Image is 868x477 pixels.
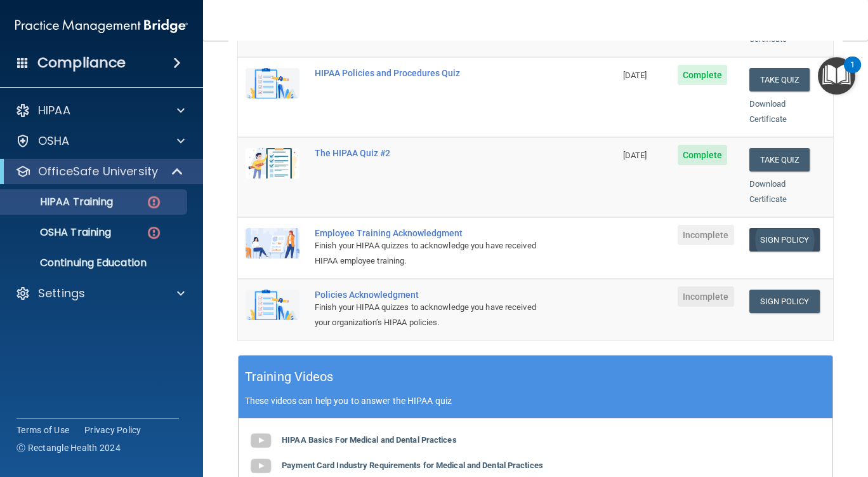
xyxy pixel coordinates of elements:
img: danger-circle.6113f641.png [146,225,162,241]
div: HIPAA Policies and Procedures Quiz [315,68,552,78]
p: Settings [38,286,85,301]
img: PMB logo [15,13,188,39]
a: Sign Policy [749,228,820,252]
a: Download Certificate [749,19,787,44]
p: HIPAA [38,103,70,118]
a: Terms of Use [16,424,69,436]
span: Ⓒ Rectangle Health 2024 [16,441,121,454]
p: OfficeSafe University [38,164,158,179]
b: HIPAA Basics For Medical and Dental Practices [282,435,457,445]
span: Incomplete [678,286,734,307]
div: 1 [850,65,855,81]
p: These videos can help you to answer the HIPAA quiz [245,396,826,406]
a: HIPAA [15,103,185,118]
a: OfficeSafe University [15,164,184,179]
h4: Compliance [37,54,126,72]
a: Sign Policy [749,290,820,313]
img: danger-circle.6113f641.png [146,194,162,210]
button: Take Quiz [749,68,810,91]
p: OSHA [38,133,70,149]
a: Download Certificate [749,179,787,204]
a: Privacy Policy [84,424,141,436]
span: Complete [678,65,728,85]
p: Continuing Education [8,257,181,269]
div: Finish your HIPAA quizzes to acknowledge you have received your organization’s HIPAA policies. [315,300,552,330]
a: Settings [15,286,185,301]
span: Complete [678,145,728,165]
div: Policies Acknowledgment [315,290,552,300]
span: [DATE] [623,151,647,160]
span: [DATE] [623,71,647,80]
a: Download Certificate [749,99,787,124]
span: Incomplete [678,225,734,245]
p: OSHA Training [8,226,111,239]
p: HIPAA Training [8,196,113,208]
iframe: Drift Widget Chat Controller [648,387,853,438]
b: Payment Card Industry Requirements for Medical and Dental Practices [282,460,543,470]
button: Open Resource Center, 1 new notification [818,57,855,95]
div: Finish your HIPAA quizzes to acknowledge you have received HIPAA employee training. [315,238,552,269]
div: The HIPAA Quiz #2 [315,148,552,158]
h5: Training Videos [245,366,334,388]
img: gray_youtube_icon.38fcd6cc.png [248,428,273,453]
div: Employee Training Acknowledgment [315,228,552,238]
a: OSHA [15,133,185,149]
button: Take Quiz [749,148,810,171]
